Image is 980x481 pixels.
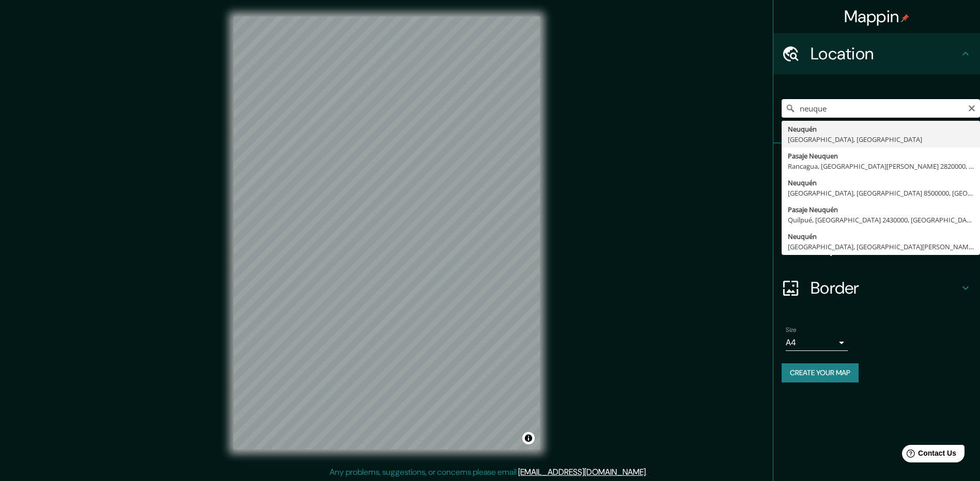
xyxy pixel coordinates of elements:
div: Pasaje Neuquen [788,151,974,161]
div: A4 [786,334,848,351]
p: Any problems, suggestions, or concerns please email . [330,466,647,478]
div: [GEOGRAPHIC_DATA], [GEOGRAPHIC_DATA] 8500000, [GEOGRAPHIC_DATA] [788,188,974,198]
div: Neuquén [788,178,974,188]
div: Location [773,33,980,74]
div: Pasaje Neuquén [788,204,974,215]
div: [GEOGRAPHIC_DATA], [GEOGRAPHIC_DATA] [788,134,974,145]
h4: Border [811,278,959,298]
div: Border [773,267,980,309]
div: Neuquén [788,231,974,242]
h4: Layout [811,236,959,257]
img: pin-icon.png [901,14,909,22]
input: Pick your city or area [782,99,980,118]
button: Create your map [782,363,859,382]
label: Size [786,326,797,334]
div: Neuquén [788,124,974,134]
h4: Mappin [844,6,910,27]
div: Pins [773,143,980,185]
h4: Location [811,43,959,64]
div: Style [773,185,980,226]
a: [EMAIL_ADDRESS][DOMAIN_NAME] [518,467,646,477]
div: Layout [773,226,980,267]
div: Rancagua, [GEOGRAPHIC_DATA][PERSON_NAME] 2820000, [GEOGRAPHIC_DATA] [788,161,974,171]
div: Quilpué, [GEOGRAPHIC_DATA] 2430000, [GEOGRAPHIC_DATA] [788,215,974,225]
button: Toggle attribution [522,432,535,444]
div: [GEOGRAPHIC_DATA], [GEOGRAPHIC_DATA][PERSON_NAME] 3580000, [GEOGRAPHIC_DATA] [788,242,974,252]
canvas: Map [234,17,540,450]
iframe: Help widget launcher [888,441,969,470]
div: . [649,466,651,478]
button: Clear [968,103,976,113]
div: . [647,466,649,478]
